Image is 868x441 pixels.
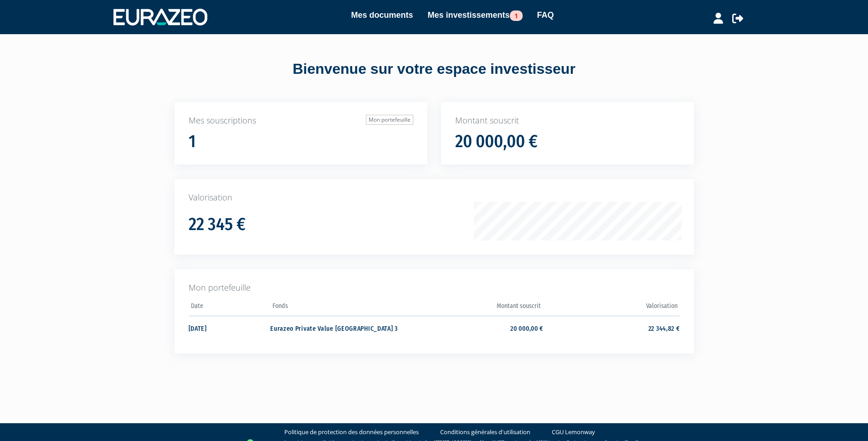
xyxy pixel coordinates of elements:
[455,115,680,127] p: Montant souscrit
[189,192,680,204] p: Valorisation
[366,115,413,125] a: Mon portefeuille
[154,59,714,80] div: Bienvenue sur votre espace investisseur
[552,428,595,436] a: CGU Lemonway
[270,299,406,316] th: Fonds
[510,10,523,21] span: 1
[189,299,271,316] th: Date
[189,215,246,234] h1: 22 345 €
[189,115,413,127] p: Mes souscriptions
[543,316,679,340] td: 22 344,82 €
[351,9,413,21] a: Mes documents
[455,132,538,151] h1: 20 000,00 €
[543,299,679,316] th: Valorisation
[440,428,530,436] a: Conditions générales d'utilisation
[189,282,680,294] p: Mon portefeuille
[427,9,522,21] a: Mes investissements1
[407,316,543,340] td: 20 000,00 €
[537,9,554,21] a: FAQ
[270,316,406,340] td: Eurazeo Private Value [GEOGRAPHIC_DATA] 3
[113,9,207,25] img: 1732889491-logotype_eurazeo_blanc_rvb.png
[407,299,543,316] th: Montant souscrit
[189,132,196,151] h1: 1
[284,428,419,436] a: Politique de protection des données personnelles
[189,316,271,340] td: [DATE]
